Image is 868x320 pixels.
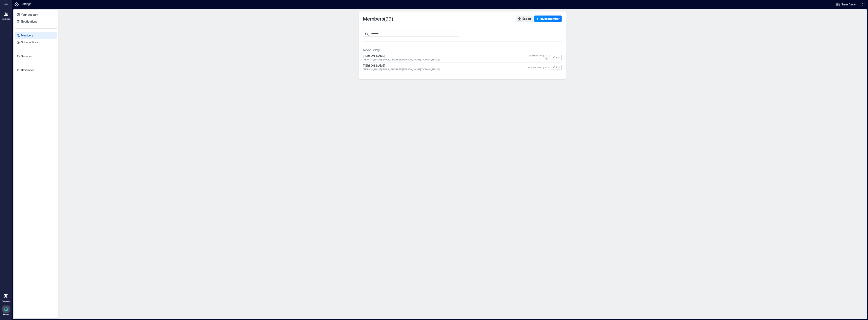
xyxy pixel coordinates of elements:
span: Edit [556,56,560,59]
button: Invite member [534,16,562,22]
span: Salesforce [841,2,855,6]
span: [PERSON_NAME] [363,54,528,58]
span: Members ( 99 ) [363,16,393,22]
button: Salesforce [835,1,857,8]
button: Edit [551,65,562,70]
span: Last active : over [DATE] [528,54,549,57]
a: Analytics [1,9,11,21]
a: Settings [1,304,11,317]
button: 3 [545,57,549,60]
p: Floorplans [2,300,10,302]
a: Notifications [15,18,57,25]
p: Your account [21,13,38,17]
p: Notifications [21,20,37,24]
p: Analytics [2,18,10,20]
a: Members [15,32,57,39]
a: Floorplans [1,291,12,303]
p: Sensors [21,54,31,58]
a: Sensors [15,53,57,59]
span: Export [522,17,531,21]
p: Subscriptions [21,40,39,44]
a: Developer [15,67,57,73]
span: [PERSON_NAME][EMAIL_ADDRESS][PERSON_NAME][DOMAIN_NAME] [363,58,528,61]
p: Settings [21,2,31,7]
p: Members [21,33,33,37]
p: Settings [3,313,9,316]
span: Last active : about [DATE] [527,66,549,69]
span: Read-only [363,47,380,52]
a: Subscriptions [15,39,57,46]
p: Developer [21,68,34,72]
button: Edit [551,55,562,60]
span: Invite member [540,17,560,21]
span: [PERSON_NAME][EMAIL_ADDRESS][PERSON_NAME][DOMAIN_NAME] [363,68,527,71]
a: Your account [15,11,57,18]
span: [PERSON_NAME] [363,64,527,68]
button: Export [516,16,533,22]
span: Edit [556,66,560,69]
